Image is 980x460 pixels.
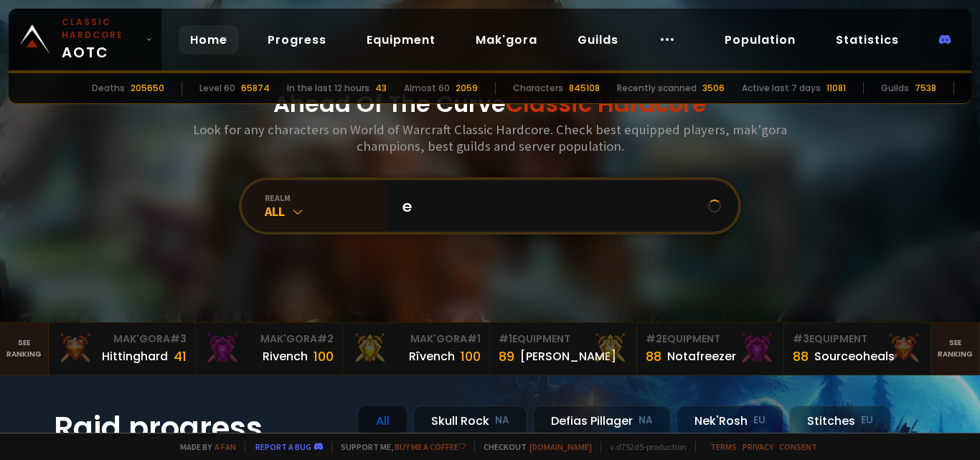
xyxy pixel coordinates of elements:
[702,82,725,95] div: 3506
[358,405,407,436] div: All
[569,82,600,95] div: 845108
[533,405,671,436] div: Defias Pillager
[102,347,168,365] div: Hittinghard
[646,332,775,347] div: Equipment
[49,323,196,375] a: Mak'Gora#3Hittinghard41
[54,405,341,451] h1: Raid progress
[667,347,736,365] div: Notafreezer
[265,203,385,220] div: All
[343,323,490,375] a: Mak'Gora#1Rîvench100
[404,82,450,95] div: Almost 60
[409,347,455,365] div: Rîvench
[600,441,687,452] span: v. d752d5 - production
[637,323,784,375] a: #2Equipment88Notafreezer
[215,441,236,452] a: a fan
[793,347,809,366] div: 88
[263,347,308,365] div: Rivench
[256,25,338,55] a: Progress
[793,332,922,347] div: Equipment
[646,347,661,366] div: 88
[92,82,125,95] div: Deaths
[784,323,931,375] a: #3Equipment88Sourceoheals
[779,441,817,452] a: Consent
[495,413,509,428] small: NA
[499,332,512,346] span: # 1
[824,25,910,55] a: Statistics
[710,441,737,452] a: Terms
[617,82,697,95] div: Recently scanned
[179,25,239,55] a: Home
[789,405,891,436] div: Stitches
[881,82,909,95] div: Guilds
[529,441,592,452] a: [DOMAIN_NAME]
[395,441,466,452] a: Buy me a coffee
[474,441,592,452] span: Checkout
[352,332,481,347] div: Mak'Gora
[915,82,936,95] div: 7538
[199,82,235,95] div: Level 60
[931,323,980,375] a: Seeranking
[861,413,873,428] small: EU
[467,332,481,346] span: # 1
[57,332,187,347] div: Mak'Gora
[317,332,334,346] span: # 2
[394,180,708,232] input: Search a character...
[314,347,334,366] div: 100
[499,347,514,366] div: 89
[753,413,765,428] small: EU
[513,82,563,95] div: Characters
[287,82,369,95] div: In the last 12 hours
[814,347,895,365] div: Sourceoheals
[677,405,783,436] div: Nek'Rosh
[520,347,616,365] div: [PERSON_NAME]
[265,192,385,203] div: realm
[490,323,637,375] a: #1Equipment89[PERSON_NAME]
[62,16,140,42] small: Classic Hardcore
[639,413,653,428] small: NA
[646,332,662,346] span: # 2
[461,347,481,366] div: 100
[713,25,807,55] a: Population
[187,121,793,154] h3: Look for any characters on World of Warcraft Classic Hardcore. Check best equipped players, mak'g...
[566,25,630,55] a: Guilds
[464,25,549,55] a: Mak'gora
[375,82,387,95] div: 43
[9,9,161,70] a: Classic HardcoreAOTC
[131,82,164,95] div: 205650
[742,82,821,95] div: Active last 7 days
[255,441,311,452] a: Report a bug
[826,82,846,95] div: 11081
[456,82,478,95] div: 2059
[171,441,236,452] span: Made by
[196,323,343,375] a: Mak'Gora#2Rivench100
[241,82,270,95] div: 65874
[170,332,187,346] span: # 3
[413,405,527,436] div: Skull Rock
[743,441,773,452] a: Privacy
[331,441,466,452] span: Support me,
[273,87,707,121] h1: Ahead Of The Curve
[62,16,140,63] span: AOTC
[204,332,334,347] div: Mak'Gora
[174,347,187,366] div: 41
[355,25,447,55] a: Equipment
[499,332,628,347] div: Equipment
[793,332,809,346] span: # 3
